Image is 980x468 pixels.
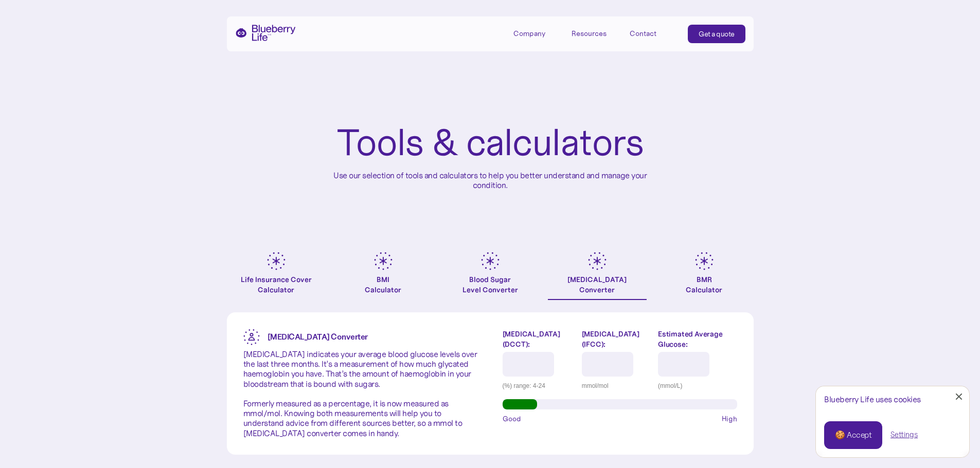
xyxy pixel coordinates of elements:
div: Contact [630,29,656,38]
strong: [MEDICAL_DATA] Converter [268,331,368,342]
h1: Tools & calculators [336,123,644,162]
label: [MEDICAL_DATA] (DCCT): [503,329,574,349]
span: Good [503,414,521,424]
a: 🍪 Accept [824,421,882,449]
span: High [722,414,737,424]
div: 🍪 Accept [835,429,871,441]
a: Blood SugarLevel Converter [441,252,540,300]
p: [MEDICAL_DATA] indicates your average blood glucose levels over the last three months. It’s a mea... [243,349,478,438]
div: mmol/mol [582,381,650,391]
a: BMICalculator [334,252,433,300]
div: Blood Sugar Level Converter [462,274,518,295]
a: Settings [890,429,918,440]
div: (mmol/L) [658,381,737,391]
a: Life Insurance Cover Calculator [227,252,326,300]
a: BMRCalculator [655,252,754,300]
div: Resources [572,25,618,42]
div: Resources [572,29,607,38]
div: Get a quote [699,29,735,39]
div: Life Insurance Cover Calculator [227,274,326,295]
p: Use our selection of tools and calculators to help you better understand and manage your condition. [326,171,655,190]
div: Company [513,29,545,38]
a: Get a quote [688,25,745,43]
div: Close Cookie Popup [959,397,959,397]
label: [MEDICAL_DATA] (IFCC): [582,329,650,349]
a: Close Cookie Popup [949,386,969,407]
a: home [235,25,296,41]
div: (%) range: 4-24 [503,381,574,391]
div: [MEDICAL_DATA] Converter [567,274,627,295]
a: Contact [630,25,676,42]
div: BMI Calculator [365,274,401,295]
div: Blueberry Life uses cookies [824,395,961,404]
div: Company [513,25,560,42]
label: Estimated Average Glucose: [658,329,737,349]
a: [MEDICAL_DATA]Converter [548,252,647,300]
div: BMR Calculator [686,274,722,295]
